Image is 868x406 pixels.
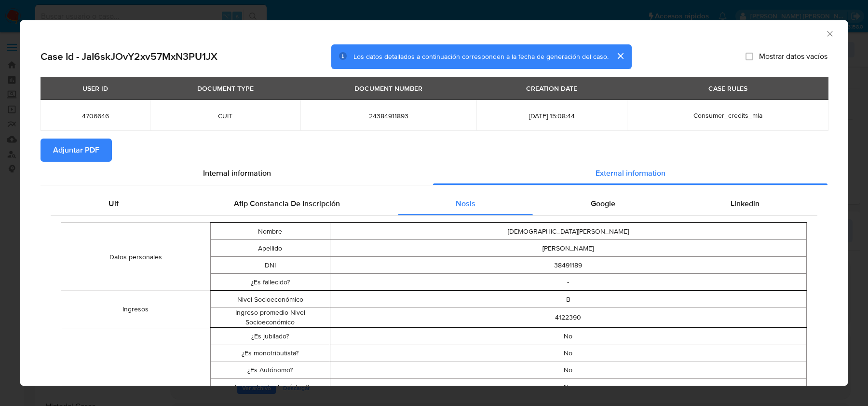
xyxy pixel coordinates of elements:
[596,168,665,179] span: External information
[52,112,138,120] span: 4706646
[330,291,807,308] td: B
[191,80,259,97] div: DOCUMENT TYPE
[211,308,330,327] td: Ingreso promedio Nivel Socioeconómico
[61,223,210,291] td: Datos personales
[349,80,428,97] div: DOCUMENT NUMBER
[211,362,330,378] td: ¿Es Autónomo?
[330,328,807,345] td: No
[162,112,289,120] span: CUIT
[211,240,330,257] td: Apellido
[53,140,99,161] span: Adjuntar PDF
[211,345,330,362] td: ¿Es monotributista?
[41,162,827,185] div: Detailed info
[234,198,340,209] span: Afip Constancia De Inscripción
[330,223,807,240] td: [DEMOGRAPHIC_DATA][PERSON_NAME]
[693,111,762,120] span: Consumer_credits_mla
[520,80,583,97] div: CREATION DATE
[353,52,609,61] span: Los datos detallados a continuación corresponden a la fecha de generación del caso.
[211,378,330,395] td: ¿Es empleado doméstico?
[61,291,210,328] td: Ingresos
[731,198,759,209] span: Linkedin
[330,308,807,327] td: 4122390
[591,198,615,209] span: Google
[703,80,753,97] div: CASE RULES
[211,274,330,291] td: ¿Es fallecido?
[609,44,632,68] button: cerrar
[41,139,112,162] button: Adjuntar PDF
[330,362,807,378] td: No
[488,112,615,120] span: [DATE] 15:08:44
[330,345,807,362] td: No
[51,192,817,215] div: Detailed external info
[456,198,475,209] span: Nosis
[330,240,807,257] td: [PERSON_NAME]
[211,223,330,240] td: Nombre
[746,53,753,60] input: Mostrar datos vacíos
[330,274,807,291] td: -
[759,52,827,61] span: Mostrar datos vacíos
[20,20,848,386] div: closure-recommendation-modal
[41,50,217,63] h2: Case Id - JaI6skJOvY2xv57MxN3PU1JX
[77,80,114,97] div: USER ID
[330,378,807,395] td: No
[211,291,330,308] td: Nivel Socioeconómico
[330,257,807,274] td: 38491189
[211,257,330,274] td: DNI
[211,328,330,345] td: ¿Es jubilado?
[312,112,465,120] span: 24384911893
[203,168,271,179] span: Internal information
[825,29,834,38] button: Cerrar ventana
[108,198,119,209] span: Uif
